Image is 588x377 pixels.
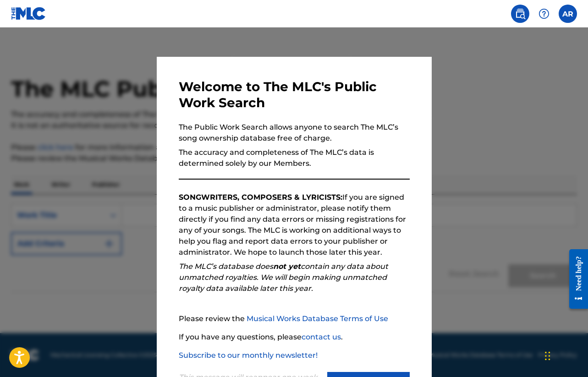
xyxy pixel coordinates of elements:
[535,5,553,23] div: Help
[542,333,588,377] iframe: Chat Widget
[562,242,588,316] iframe: Resource Center
[179,79,410,111] h3: Welcome to The MLC's Public Work Search
[11,7,46,20] img: MLC Logo
[179,122,410,144] p: The Public Work Search allows anyone to search The MLC’s song ownership database free of charge.
[247,314,388,323] a: Musical Works Database Terms of Use
[545,342,550,370] div: Drag
[302,333,341,341] a: contact us
[179,192,410,258] p: If you are signed to a music publisher or administrator, please notify them directly if you find ...
[179,193,342,202] strong: SONGWRITERS, COMPOSERS & LYRICISTS:
[515,8,526,19] img: search
[539,8,550,19] img: help
[179,313,410,324] p: Please review the
[179,262,388,293] em: The MLC’s database does contain any data about unmatched royalties. We will begin making unmatche...
[511,5,529,23] a: Public Search
[179,332,410,343] p: If you have any questions, please .
[559,5,577,23] div: User Menu
[273,262,301,271] strong: not yet
[179,147,410,169] p: The accuracy and completeness of The MLC’s data is determined solely by our Members.
[179,351,318,360] a: Subscribe to our monthly newsletter!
